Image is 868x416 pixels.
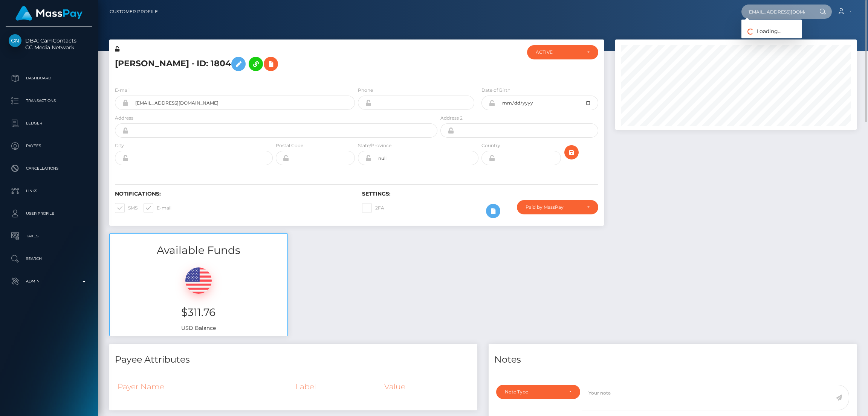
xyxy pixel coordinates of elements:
[115,305,282,320] h3: $311.76
[115,377,293,397] th: Payer Name
[293,377,382,397] th: Label
[481,87,510,94] label: Date of Birth
[9,253,89,264] p: Search
[536,49,581,55] div: ACTIVE
[115,191,351,197] h6: Notifications:
[9,163,89,174] p: Cancellations
[115,353,472,366] h4: Payee Attributes
[741,28,781,35] span: Loading...
[6,37,92,51] span: DBA: CamContacts CC Media Network
[115,142,124,149] label: City
[15,6,83,21] img: MassPay Logo
[481,142,500,149] label: Country
[9,140,89,152] p: Payees
[9,208,89,219] p: User Profile
[115,203,138,213] label: SMS
[362,191,598,197] h6: Settings:
[527,45,598,59] button: ACTIVE
[494,353,851,366] h4: Notes
[6,204,92,223] a: User Profile
[9,95,89,106] p: Transactions
[517,200,598,214] button: Paid by MassPay
[115,87,130,94] label: E-mail
[9,185,89,197] p: Links
[185,267,212,294] img: USD.png
[741,5,812,19] input: Search...
[382,377,472,397] th: Value
[6,227,92,246] a: Taxes
[144,203,171,213] label: E-mail
[358,142,391,149] label: State/Province
[9,231,89,242] p: Taxes
[6,272,92,291] a: Admin
[6,159,92,178] a: Cancellations
[9,118,89,129] p: Ledger
[362,203,384,213] label: 2FA
[110,258,287,336] div: USD Balance
[110,243,287,258] h3: Available Funds
[115,53,433,75] h5: [PERSON_NAME] - ID: 1804
[110,4,158,20] a: Customer Profile
[115,115,133,121] label: Address
[505,389,563,395] div: Note Type
[6,91,92,110] a: Transactions
[6,137,92,155] a: Payees
[6,114,92,133] a: Ledger
[358,87,373,94] label: Phone
[9,34,21,47] img: CC Media Network
[496,385,580,399] button: Note Type
[9,73,89,84] p: Dashboard
[6,69,92,88] a: Dashboard
[6,182,92,200] a: Links
[6,249,92,268] a: Search
[440,115,463,121] label: Address 2
[9,276,89,287] p: Admin
[526,204,581,210] div: Paid by MassPay
[276,142,303,149] label: Postal Code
